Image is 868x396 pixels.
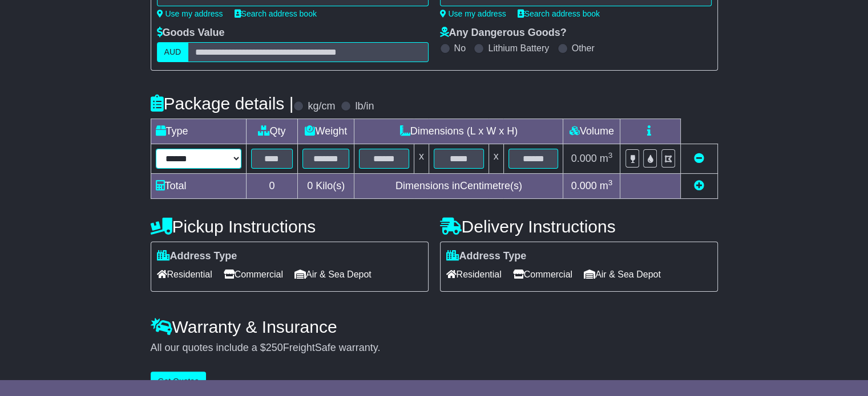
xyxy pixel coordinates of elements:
span: Air & Sea Depot [294,266,372,283]
h4: Warranty & Insurance [151,317,718,336]
td: 0 [246,174,298,199]
a: Use my address [157,9,223,18]
label: AUD [157,42,189,62]
a: Remove this item [694,153,704,164]
span: 0.000 [571,180,597,191]
span: Air & Sea Depot [584,266,661,283]
td: Type [151,119,246,144]
td: Dimensions in Centimetre(s) [354,174,563,199]
td: Total [151,174,246,199]
sup: 3 [608,178,613,187]
label: Goods Value [157,27,225,39]
a: Use my address [440,9,506,18]
td: x [414,144,429,174]
label: No [454,43,466,54]
h4: Pickup Instructions [151,217,429,236]
label: lb/in [355,100,374,113]
td: Qty [246,119,298,144]
span: Commercial [513,266,572,283]
span: Commercial [224,266,283,283]
a: Add new item [694,180,704,191]
span: 0.000 [571,153,597,164]
div: All our quotes include a $ FreightSafe warranty. [151,342,718,354]
td: Dimensions (L x W x H) [354,119,563,144]
h4: Delivery Instructions [440,217,718,236]
label: Other [572,43,595,54]
h4: Package details | [151,94,294,113]
label: Lithium Battery [488,43,549,54]
a: Search address book [235,9,317,18]
td: Volume [563,119,620,144]
span: 250 [266,342,283,353]
td: Weight [298,119,354,144]
button: Get Quotes [151,371,207,391]
span: m [600,153,613,164]
label: Address Type [157,250,237,263]
label: kg/cm [308,100,335,113]
sup: 3 [608,151,613,160]
a: Search address book [518,9,600,18]
td: x [488,144,503,174]
span: 0 [307,180,313,191]
label: Any Dangerous Goods? [440,27,567,39]
span: Residential [157,266,212,283]
span: Residential [446,266,502,283]
label: Address Type [446,250,527,263]
span: m [600,180,613,191]
td: Kilo(s) [298,174,354,199]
